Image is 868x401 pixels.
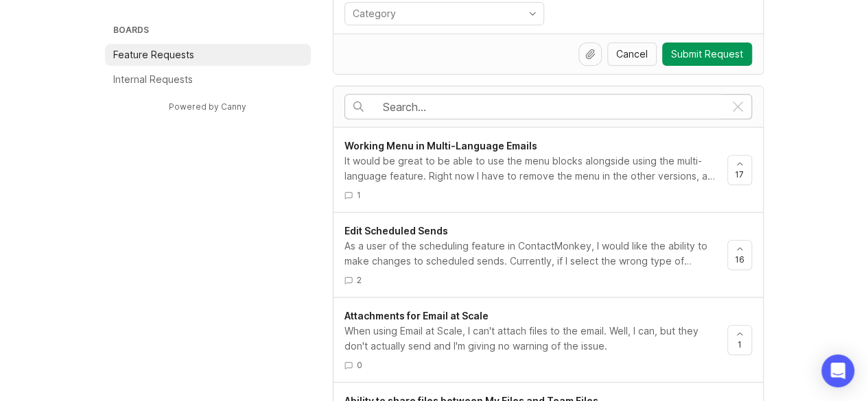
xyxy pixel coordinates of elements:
p: Internal Requests [113,73,193,86]
div: When using Email at Scale, I can't attach files to the email. Well, I can, but they don't actuall... [344,324,716,354]
p: Feature Requests [113,48,194,62]
h3: Boards [110,22,311,41]
span: Edit Scheduled Sends [344,225,448,236]
button: 1 [727,325,752,355]
button: Submit Request [662,42,752,66]
div: As a user of the scheduling feature in ContactMonkey, I would like the ability to make changes to... [344,239,716,269]
button: Cancel [607,42,657,66]
a: Attachments for Email at ScaleWhen using Email at Scale, I can't attach files to the email. Well,... [344,308,727,371]
a: Edit Scheduled SendsAs a user of the scheduling feature in ContactMonkey, I would like the abilit... [344,223,727,286]
a: Feature Requests [105,44,311,66]
div: Open Intercom Messenger [821,354,854,387]
a: Working Menu in Multi-Language EmailsIt would be great to be able to use the menu blocks alongsid... [344,138,727,201]
span: Working Menu in Multi-Language Emails [344,140,537,151]
span: Submit Request [671,47,743,61]
input: Category [353,6,520,21]
span: Cancel [616,47,648,61]
button: 17 [727,155,752,185]
a: Powered by Canny [167,99,248,114]
span: 17 [735,169,744,180]
button: 16 [727,240,752,270]
span: Attachments for Email at Scale [344,310,489,321]
div: toggle menu [344,2,544,25]
svg: toggle icon [521,8,543,19]
a: Internal Requests [105,69,311,90]
span: 2 [357,274,362,286]
div: It would be great to be able to use the menu blocks alongside using the multi-language feature. R... [344,154,716,184]
span: 1 [738,339,742,350]
span: 0 [357,359,362,371]
span: 1 [357,189,361,201]
input: Search… [383,99,725,114]
span: 16 [735,254,744,265]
